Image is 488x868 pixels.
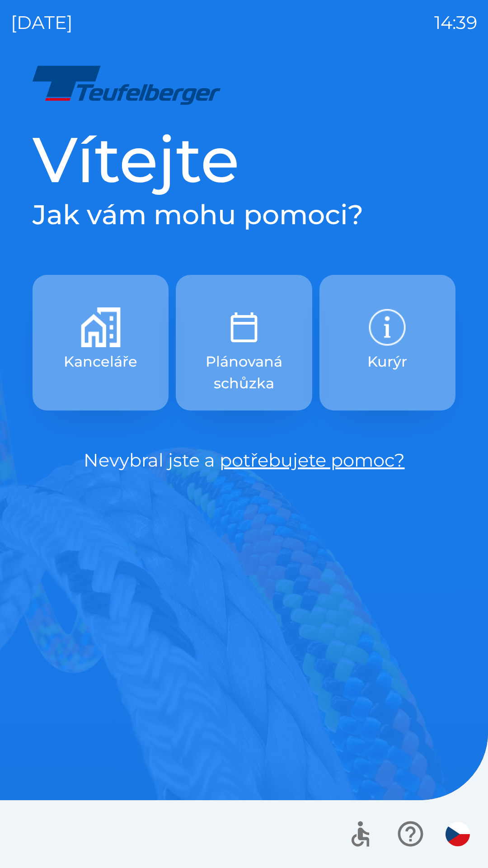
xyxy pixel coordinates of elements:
p: Nevybral jste a [33,447,455,474]
button: Kanceláře [33,275,169,410]
img: 551e5bb0-84e1-4f12-9a5c-399dfc1d8f79.png [81,307,121,347]
p: Plánovaná schůzka [197,351,290,394]
img: c6b30039-4d2f-4329-8780-3c4f973e6d7b.png [367,307,407,347]
button: Kurýr [319,275,455,410]
img: Logo [33,63,455,107]
p: Kurýr [367,351,407,373]
img: cs flag [446,822,470,846]
p: 14:39 [434,9,477,36]
p: [DATE] [11,9,73,36]
h1: Vítejte [33,121,455,198]
p: Kanceláře [64,351,137,373]
h2: Jak vám mohu pomoci? [33,198,455,231]
a: potřebujete pomoc? [220,449,405,471]
img: 46f34ce8-108a-40e6-b99c-59f9fd8963ae.png [224,307,264,347]
button: Plánovaná schůzka [176,275,312,410]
